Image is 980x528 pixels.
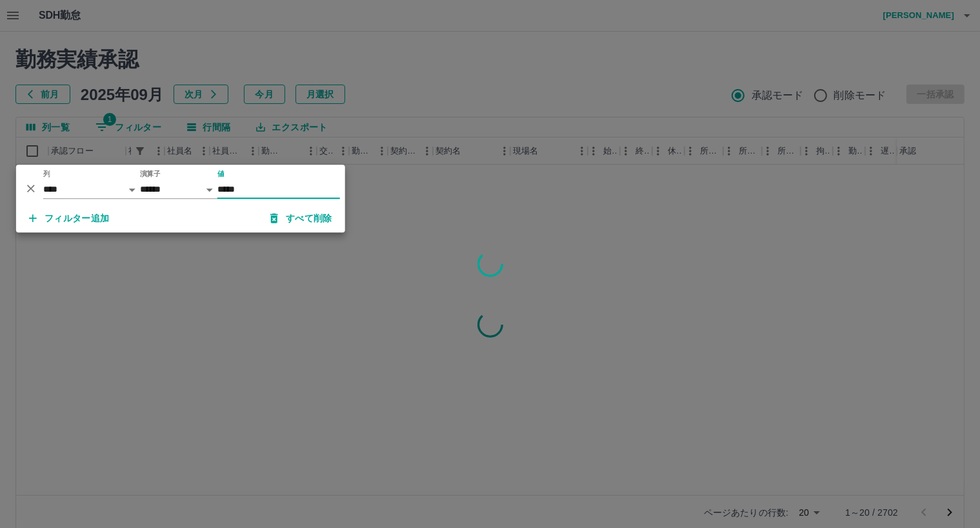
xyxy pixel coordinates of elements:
button: フィルター追加 [19,207,120,230]
button: 削除 [21,179,41,198]
button: すべて削除 [260,207,343,230]
label: 演算子 [140,169,161,179]
label: 値 [217,169,225,179]
label: 列 [43,169,50,179]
